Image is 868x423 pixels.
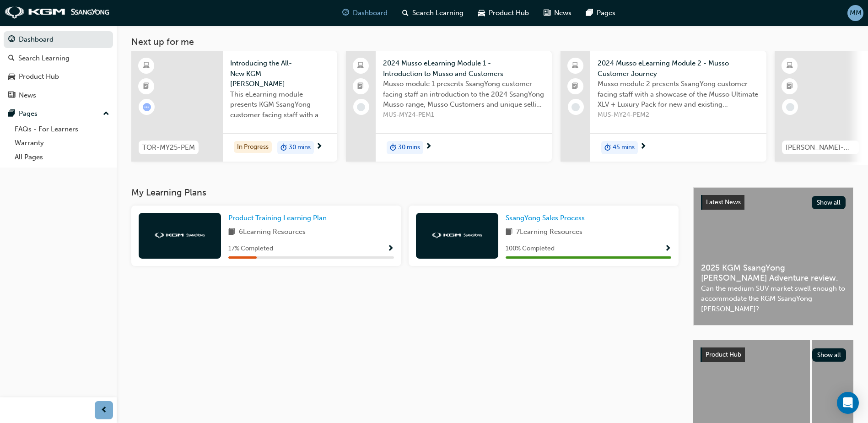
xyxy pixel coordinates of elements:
span: booktick-icon [143,81,150,92]
span: next-icon [316,143,323,151]
a: guage-iconDashboard [335,4,395,22]
a: Product HubShow all [701,347,846,362]
button: DashboardSearch LearningProduct HubNews [4,29,113,105]
button: Show Progress [664,243,671,255]
span: news-icon [544,7,550,19]
span: Search Learning [412,8,464,18]
span: Introducing the All-New KGM [PERSON_NAME] [230,58,330,89]
span: car-icon [8,73,15,81]
a: Dashboard [4,31,113,48]
a: pages-iconPages [579,4,623,22]
a: Latest NewsShow all2025 KGM SsangYong [PERSON_NAME] Adventure review.Can the medium SUV market sw... [693,187,853,325]
span: Can the medium SUV market swell enough to accommodate the KGM SsangYong [PERSON_NAME]? [701,283,846,315]
img: kgm [155,233,205,239]
div: News [19,90,36,101]
span: learningResourceType_ELEARNING-icon [787,60,793,72]
h3: My Learning Plans [131,187,679,198]
span: search-icon [8,54,15,63]
span: Show Progress [387,245,394,253]
a: News [4,87,113,104]
span: MM [850,8,862,18]
h3: Next up for me [117,37,868,47]
span: duration-icon [604,142,611,154]
span: Product Hub [489,8,529,18]
span: 100 % Completed [506,244,555,254]
a: TOR-MY25-PEMIntroducing the All-New KGM [PERSON_NAME]This eLearning module presents KGM SsangYong... [131,51,337,162]
span: car-icon [478,7,485,19]
button: MM [847,5,863,21]
button: Pages [4,105,113,122]
span: Latest News [706,198,741,206]
span: Musso module 2 presents SsangYong customer facing staff with a showcase of the Musso Ultimate XLV... [598,79,759,110]
span: pages-icon [8,110,15,118]
span: laptop-icon [572,60,578,72]
span: Pages [597,8,615,18]
span: learningRecordVerb_NONE-icon [786,103,794,111]
a: SsangYong Sales Process [506,213,588,223]
span: Product Hub [706,351,741,358]
span: guage-icon [342,7,349,19]
a: All Pages [11,150,113,164]
span: MUS-MY24-PEM2 [598,110,759,120]
img: kgm [5,6,110,19]
a: news-iconNews [536,4,579,22]
div: Pages [19,108,38,119]
a: Search Learning [4,50,113,67]
span: book-icon [506,227,512,238]
span: [PERSON_NAME]-MY24-PEM1 [786,142,855,153]
a: search-iconSearch Learning [395,4,471,22]
button: Show all [812,348,846,362]
span: duration-icon [280,142,287,154]
div: In Progress [234,141,272,153]
span: 30 mins [289,142,311,153]
div: Open Intercom Messenger [837,392,859,414]
span: Dashboard [353,8,388,18]
span: TOR-MY25-PEM [142,142,195,153]
span: next-icon [425,143,432,151]
span: 7 Learning Resources [516,227,582,238]
span: up-icon [103,108,109,120]
span: News [554,8,571,18]
span: next-icon [640,143,647,151]
span: learningRecordVerb_NONE-icon [357,103,365,111]
span: 6 Learning Resources [239,227,306,238]
span: This eLearning module presents KGM SsangYong customer facing staff with a comprehensive introduct... [230,89,330,120]
span: 2025 KGM SsangYong [PERSON_NAME] Adventure review. [701,263,846,283]
span: booktick-icon [572,81,578,92]
img: kgm [432,233,482,239]
button: Show all [812,196,846,209]
span: learningRecordVerb_ATTEMPT-icon [143,103,151,111]
div: Search Learning [18,53,70,64]
span: 2024 Musso eLearning Module 2 - Musso Customer Journey [598,58,759,79]
span: book-icon [228,227,235,238]
span: pages-icon [586,7,593,19]
span: Show Progress [664,245,671,253]
span: MUS-MY24-PEM1 [383,110,545,120]
span: search-icon [402,7,409,19]
a: FAQs - For Learners [11,122,113,136]
span: Musso module 1 presents SsangYong customer facing staff an introduction to the 2024 SsangYong Mus... [383,79,545,110]
span: duration-icon [390,142,396,154]
span: SsangYong Sales Process [506,214,585,222]
a: Warranty [11,136,113,150]
div: Product Hub [19,71,59,82]
a: 2024 Musso eLearning Module 2 - Musso Customer JourneyMusso module 2 presents SsangYong customer ... [561,51,766,162]
a: Latest NewsShow all [701,195,846,210]
span: learningResourceType_ELEARNING-icon [143,60,150,72]
a: Product Hub [4,68,113,85]
span: prev-icon [101,405,108,416]
span: 2024 Musso eLearning Module 1 - Introduction to Musso and Customers [383,58,545,79]
span: 17 % Completed [228,244,273,254]
span: booktick-icon [357,81,364,92]
span: Product Training Learning Plan [228,214,327,222]
a: Product Training Learning Plan [228,213,330,223]
span: 45 mins [613,142,635,153]
button: Show Progress [387,243,394,255]
span: booktick-icon [787,81,793,92]
span: learningRecordVerb_NONE-icon [571,103,580,111]
span: 30 mins [398,142,420,153]
span: news-icon [8,92,15,100]
span: laptop-icon [357,60,364,72]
